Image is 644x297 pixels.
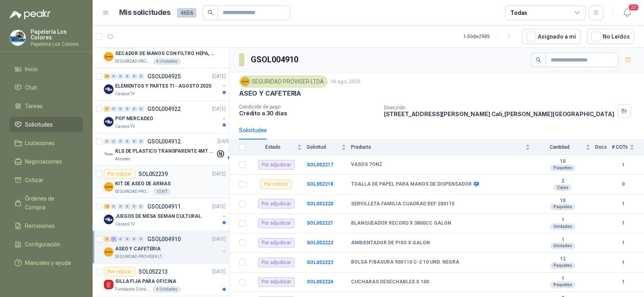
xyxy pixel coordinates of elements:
div: 0 [138,236,144,242]
div: 2 [104,236,110,242]
span: 20 [628,4,639,11]
span: Manuales y ayuda [25,258,71,267]
span: 4656 [177,8,196,18]
img: Company Logo [104,84,114,94]
div: Cajas [554,184,572,191]
div: 0 [138,106,144,112]
b: 1 [612,259,634,266]
a: Inicio [10,61,83,77]
b: SERVILLETA FAMILIA CUADRAD REF 200115 [351,201,454,207]
th: # COTs [612,139,644,155]
b: 1 [612,278,634,286]
p: [DATE] [212,105,226,113]
div: Por cotizar [260,180,292,189]
p: Almatec [115,156,130,162]
div: 0 [124,204,130,209]
span: Inicio [25,65,38,74]
div: Paquetes [550,262,575,269]
span: Órdenes de Compra [25,194,75,212]
div: 0 [118,106,124,112]
b: 1 [612,200,634,208]
div: 0 [138,139,144,144]
div: 0 [118,236,124,242]
div: Unidades [550,223,575,230]
div: 10 KIT [153,188,171,195]
b: VASOS 7ONZ [351,162,382,168]
p: POP MERCADEO [115,115,153,123]
div: 4 Unidades [153,286,181,293]
span: Licitaciones [25,139,55,147]
b: SOL052224 [307,279,333,285]
p: Caracol TV [115,221,135,227]
div: Solicitudes [239,126,267,135]
div: 0 [111,74,117,79]
p: Caracol TV [115,91,135,97]
div: 0 [118,139,124,144]
span: Cantidad [535,144,584,150]
div: Por adjudicar [258,277,295,287]
p: SILLA FIJA PARA OFICINA [115,278,176,285]
p: 14 ago, 2025 [331,78,361,86]
p: [DATE] [217,138,231,145]
b: BLANQUEADOR RECORD X 3800CC GALON [351,220,451,227]
div: 0 [131,139,137,144]
div: 0 [124,236,130,242]
div: 0 [124,106,130,112]
b: CUCHARAS DESECHABLES X 100 [351,279,429,285]
a: Tareas [10,98,83,114]
img: Company Logo [104,150,114,159]
span: Configuración [25,240,60,249]
a: Configuración [10,237,83,252]
div: 0 [124,74,130,79]
div: 7 [111,236,117,242]
a: SOL052218 [307,181,333,187]
p: Fundación Clínica Shaio [115,286,151,293]
p: SEGURIDAD PROVISER LTDA [115,254,166,260]
a: Licitaciones [10,135,83,151]
p: JUEGOS DE MESA SEMAN CULTURAL [115,213,201,220]
div: 0 [131,74,137,79]
div: 23 [104,74,110,79]
a: Por cotizarSOL052239[DATE] Company LogoKIT DE ASEO DE ARMASSEGURIDAD PROVISER LTDA10 KIT [93,166,229,199]
p: GSOL004912 [147,139,181,144]
div: SEGURIDAD PROVISER LTDA [239,76,328,88]
p: Papeleria Los Colores [31,42,83,47]
h3: GSOL004910 [251,53,299,66]
h1: Mis solicitudes [119,7,171,18]
div: Paquetes [550,204,575,210]
p: Crédito a 30 días [239,110,378,117]
div: 10 [104,204,110,209]
a: SOL052220 [307,201,333,207]
span: search [208,10,213,15]
a: Por cotizarSOL052213[DATE] Company LogoSILLA FIJA PARA OFICINAFundación Clínica Shaio4 Unidades [93,264,229,296]
div: Paquetes [550,282,575,288]
th: Estado [250,139,307,155]
p: ELEMENTOS Y PARTES TI - AGOSTO 2025 [115,82,211,90]
th: Solicitud [307,139,351,155]
b: 1 [535,217,590,223]
div: 0 [111,106,117,112]
b: 1 [612,219,634,227]
a: Manuales y ayuda [10,255,83,270]
b: 0 [612,180,634,188]
a: SOL052222 [307,240,333,246]
a: Remisiones [10,218,83,234]
span: Estado [250,144,295,150]
p: KLS DE PLASTICO TRANSPARENTE 4MT CAL 4 Y CINTA TRA [115,147,215,155]
span: Negociaciones [25,157,62,166]
p: GSOL004910 [147,236,181,242]
div: 0 [111,204,117,209]
b: 10 [535,198,590,204]
b: 1 [535,237,590,243]
p: GSOL004925 [147,74,181,79]
div: Todas [510,8,527,17]
a: Negociaciones [10,154,83,169]
div: 0 [138,74,144,79]
div: 0 [131,204,137,209]
p: SEGURIDAD PROVISER LTDA [115,188,151,195]
a: SOL052223 [307,260,333,265]
span: Solicitudes [25,120,53,129]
